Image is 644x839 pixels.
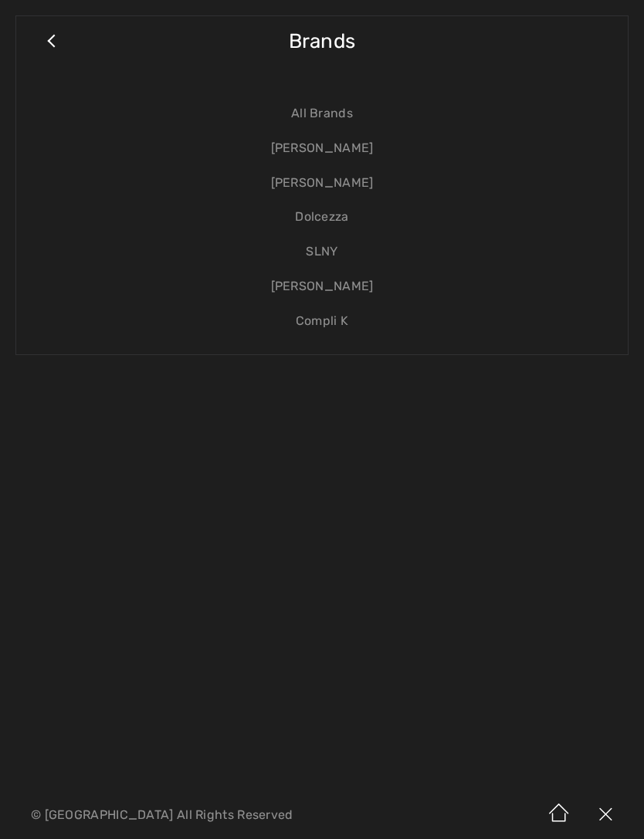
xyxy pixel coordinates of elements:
[32,235,612,269] a: SLNY
[32,131,612,166] a: [PERSON_NAME]
[289,14,356,69] span: Brands
[32,166,612,201] a: [PERSON_NAME]
[582,791,629,839] img: X
[536,791,582,839] img: Home
[32,304,612,339] a: Compli K
[32,96,612,131] a: All Brands
[36,11,68,25] span: Chat
[32,200,612,235] a: Dolcezza
[31,810,380,820] p: © [GEOGRAPHIC_DATA] All Rights Reserved
[32,269,612,304] a: [PERSON_NAME]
